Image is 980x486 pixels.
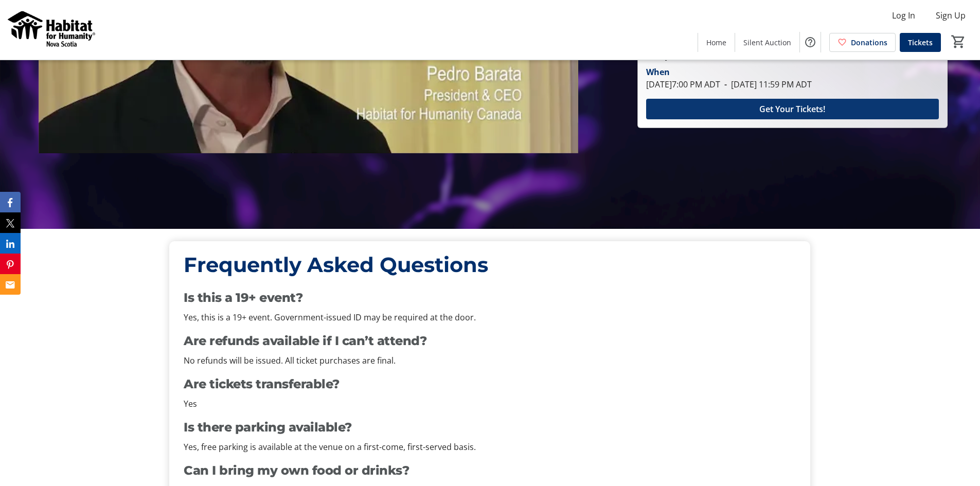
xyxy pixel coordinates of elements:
button: Sign Up [928,7,974,24]
span: - [720,79,731,90]
div: When [646,66,670,78]
span: [DATE] 11:59 PM ADT [720,79,812,90]
a: Donations [829,33,896,52]
strong: Is this a 19+ event? [184,290,302,305]
span: Log In [892,9,915,22]
p: Yes, free parking is available at the venue on a first-come, first-served basis. [184,441,796,453]
span: Home [706,37,726,48]
button: Help [800,32,821,52]
button: Log In [884,7,923,24]
button: Cart [949,32,968,51]
a: Tickets [900,33,941,52]
span: [DATE] 7:00 PM ADT [646,79,720,90]
p: No refunds will be issued. All ticket purchases are final. [184,354,796,367]
a: Silent Auction [735,33,799,52]
a: Home [698,33,735,52]
strong: Is there parking available? [184,420,352,435]
span: Get Your Tickets! [759,103,825,115]
strong: Are refunds available if I can’t attend? [184,333,426,348]
span: Sign Up [936,9,966,22]
span: Donations [851,37,887,48]
strong: Are tickets transferable? [184,376,340,391]
p: Yes, this is a 19+ event. Government-issued ID may be required at the door. [184,311,796,323]
span: Silent Auction [743,37,791,48]
span: Tickets [908,37,933,48]
strong: Can I bring my own food or drinks? [184,463,409,478]
p: Yes [184,398,796,410]
div: Frequently Asked Questions [184,249,796,280]
button: Get Your Tickets! [646,99,939,119]
img: Habitat for Humanity Nova Scotia's Logo [6,4,98,56]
